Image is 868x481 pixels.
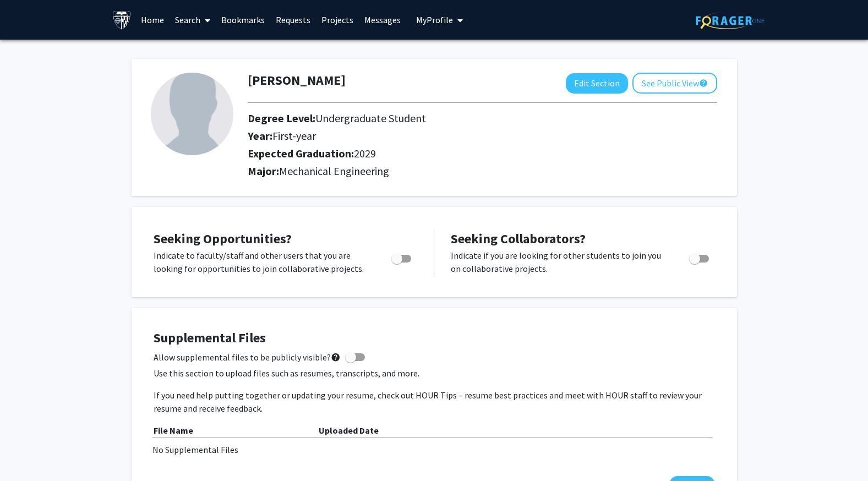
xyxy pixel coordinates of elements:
[270,1,316,39] a: Requests
[248,147,656,160] h2: Expected Graduation:
[387,249,417,265] div: Toggle
[154,249,370,275] p: Indicate to faculty/staff and other users that you are looking for opportunities to join collabor...
[216,1,270,39] a: Bookmarks
[170,1,216,39] a: Search
[359,1,406,39] a: Messages
[154,330,715,346] h4: Supplemental Files
[248,73,346,89] h1: [PERSON_NAME]
[152,443,716,456] div: No Supplemental Files
[451,249,668,275] p: Indicate if you are looking for other students to join you on collaborative projects.
[696,12,765,29] img: ForagerOne Logo
[279,164,389,178] span: Mechanical Engineering
[8,431,47,473] iframe: Chat
[685,249,715,265] div: Toggle
[248,129,656,143] h2: Year:
[699,76,708,90] mat-icon: help
[315,111,426,125] span: Undergraduate Student
[316,1,359,39] a: Projects
[248,112,656,125] h2: Degree Level:
[154,389,715,415] p: If you need help putting together or updating your resume, check out HOUR Tips – resume best prac...
[566,73,628,94] button: Edit Section
[451,230,586,247] span: Seeking Collaborators?
[112,10,132,30] img: Johns Hopkins University Logo
[416,14,453,25] span: My Profile
[154,230,292,247] span: Seeking Opportunities?
[319,425,379,436] b: Uploaded Date
[248,165,717,178] h2: Major:
[135,1,170,39] a: Home
[331,351,341,364] mat-icon: help
[632,73,717,94] button: See Public View
[354,146,376,160] span: 2029
[154,425,193,436] b: File Name
[154,351,341,364] span: Allow supplemental files to be publicly visible?
[151,73,233,155] img: Profile Picture
[154,367,715,380] p: Use this section to upload files such as resumes, transcripts, and more.
[272,129,316,143] span: First-year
